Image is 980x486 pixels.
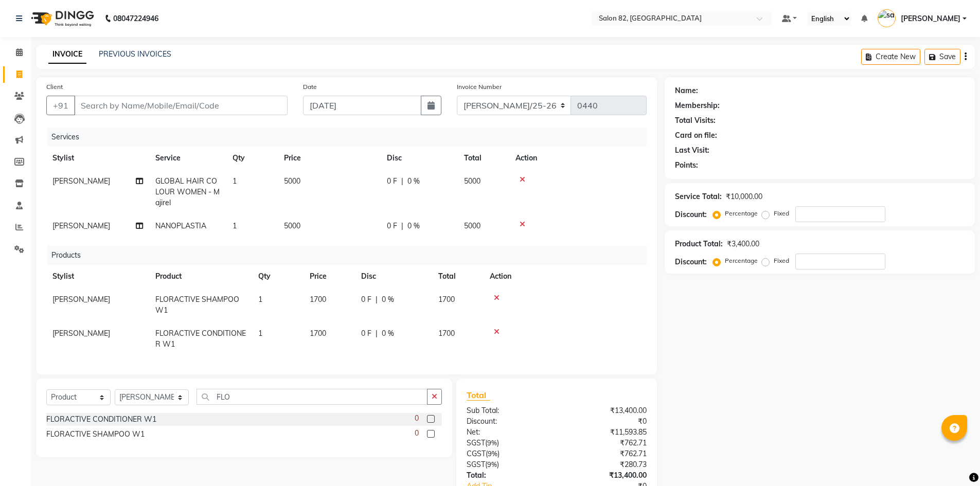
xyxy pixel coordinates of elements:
button: Save [924,49,960,65]
th: Price [304,265,355,288]
span: 0 % [382,294,394,305]
b: 08047224946 [113,4,158,33]
label: Percentage [725,256,758,265]
span: Total [467,390,490,401]
span: 5000 [284,221,300,230]
div: Total Visits: [675,115,716,126]
span: 0 F [361,328,371,339]
div: ₹11,593.85 [557,427,654,438]
div: FLORACTIVE SHAMPOO W1 [46,429,145,440]
th: Action [509,147,647,170]
input: Search by Name/Mobile/Email/Code [74,96,288,115]
span: 1 [258,329,262,338]
div: Net: [459,427,557,438]
div: Points: [675,160,698,171]
span: GLOBAL HAIR COLOUR WOMEN - Majirel [155,176,220,207]
span: 1700 [310,295,326,304]
div: ₹762.71 [557,448,654,459]
span: FLORACTIVE CONDITIONER W1 [155,329,246,349]
div: ₹13,400.00 [557,405,654,416]
label: Invoice Number [457,82,502,92]
div: ₹762.71 [557,438,654,448]
span: 1 [233,221,237,230]
span: FLORACTIVE SHAMPOO W1 [155,295,239,315]
th: Price [278,147,381,170]
span: [PERSON_NAME] [52,295,110,304]
span: [PERSON_NAME] [52,176,110,186]
th: Total [432,265,484,288]
th: Product [149,265,252,288]
div: Service Total: [675,191,722,202]
button: +91 [46,96,75,115]
div: Membership: [675,100,720,111]
span: 0 % [407,221,420,231]
span: | [376,294,378,305]
span: [PERSON_NAME] [52,221,110,230]
span: 0 % [407,176,420,187]
th: Disc [355,265,432,288]
span: CGST [467,449,486,458]
div: Discount: [675,257,707,267]
span: | [401,176,403,187]
div: Discount: [675,209,707,220]
span: 9% [487,439,497,447]
div: ₹280.73 [557,459,654,470]
span: SGST [467,438,485,447]
span: 5000 [284,176,300,186]
th: Qty [252,265,304,288]
span: 0 % [382,328,394,339]
span: 1 [258,295,262,304]
div: Name: [675,85,698,96]
div: ( ) [459,438,557,448]
div: Last Visit: [675,145,709,156]
th: Action [484,265,647,288]
span: 0 [415,428,419,439]
span: 1 [233,176,237,186]
button: Create New [861,49,920,65]
span: | [401,221,403,231]
label: Date [303,82,317,92]
div: ( ) [459,459,557,470]
a: PREVIOUS INVOICES [99,49,171,59]
span: SGST [467,460,485,469]
label: Fixed [774,209,789,218]
span: 0 F [387,176,397,187]
div: ( ) [459,448,557,459]
span: NANOPLASTIA [155,221,206,230]
div: ₹13,400.00 [557,470,654,481]
div: Total: [459,470,557,481]
a: INVOICE [48,45,86,64]
span: [PERSON_NAME] [52,329,110,338]
label: Client [46,82,63,92]
span: 0 F [387,221,397,231]
span: 9% [487,460,497,469]
span: | [376,328,378,339]
th: Stylist [46,147,149,170]
span: [PERSON_NAME] [901,13,960,24]
div: ₹10,000.00 [726,191,762,202]
th: Service [149,147,226,170]
th: Qty [226,147,278,170]
span: 5000 [464,176,480,186]
div: Services [47,128,654,147]
div: ₹0 [557,416,654,427]
th: Disc [381,147,458,170]
div: Products [47,246,654,265]
img: sangita [878,9,896,27]
th: Stylist [46,265,149,288]
span: 0 F [361,294,371,305]
label: Percentage [725,209,758,218]
div: Sub Total: [459,405,557,416]
div: FLORACTIVE CONDITIONER W1 [46,414,156,425]
div: Card on file: [675,130,717,141]
th: Total [458,147,509,170]
div: Product Total: [675,239,723,249]
span: 1700 [310,329,326,338]
span: 5000 [464,221,480,230]
label: Fixed [774,256,789,265]
div: ₹3,400.00 [727,239,759,249]
img: logo [26,4,97,33]
div: Discount: [459,416,557,427]
input: Search or Scan [197,389,427,405]
span: 1700 [438,329,455,338]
